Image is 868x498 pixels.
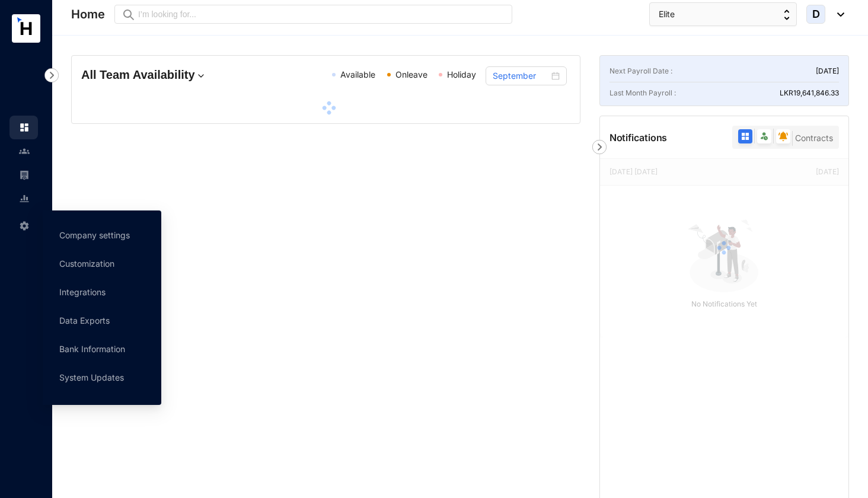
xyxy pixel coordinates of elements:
img: settings-unselected.1febfda315e6e19643a1.svg [19,221,30,231]
img: home.c6720e0a13eba0172344.svg [19,122,30,133]
img: dropdown-black.8e83cc76930a90b1a4fdb6d089b7bf3a.svg [831,12,844,17]
img: filter-leave.335d97c0ea4a0c612d9facb82607b77b.svg [759,132,769,141]
span: Holiday [447,69,476,79]
img: nav-icon-right.af6afadce00d159da59955279c43614e.svg [44,68,59,82]
span: D [812,9,820,20]
li: Reports [9,187,38,210]
a: Data Exports [59,315,110,325]
li: Payroll [9,163,38,187]
img: up-down-arrow.74152d26bf9780fbf563ca9c90304185.svg [784,9,790,20]
p: Home [71,6,105,23]
button: Elite [649,2,797,26]
img: payroll-unselected.b590312f920e76f0c668.svg [19,170,30,180]
img: nav-icon-right.af6afadce00d159da59955279c43614e.svg [592,140,607,154]
span: Elite [659,8,675,21]
li: Home [9,116,38,139]
a: Company settings [59,230,130,240]
a: Customization [59,258,114,269]
img: filter-all-active.b2ddab8b6ac4e993c5f19a95c6f397f4.svg [741,132,750,141]
span: Contracts [795,133,833,143]
a: Integrations [59,287,106,297]
input: Select month [493,69,549,82]
a: Bank Information [59,344,125,354]
p: [DATE] [816,65,839,77]
img: dropdown.780994ddfa97fca24b89f58b1de131fa.svg [195,70,207,82]
p: Next Payroll Date : [609,65,672,77]
span: Available [340,69,375,79]
p: Notifications [609,130,668,145]
img: filter-reminder.7bd594460dfc183a5d70274ebda095bc.svg [778,132,788,141]
span: Onleave [395,69,427,79]
a: System Updates [59,372,124,382]
li: Contacts [9,139,38,163]
img: report-unselected.e6a6b4230fc7da01f883.svg [19,193,30,204]
p: Last Month Payroll : [609,87,676,99]
input: I’m looking for... [138,8,505,21]
h4: All Team Availability [81,66,244,83]
p: LKR 19,641,846.33 [780,87,839,99]
img: people-unselected.118708e94b43a90eceab.svg [19,146,30,157]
